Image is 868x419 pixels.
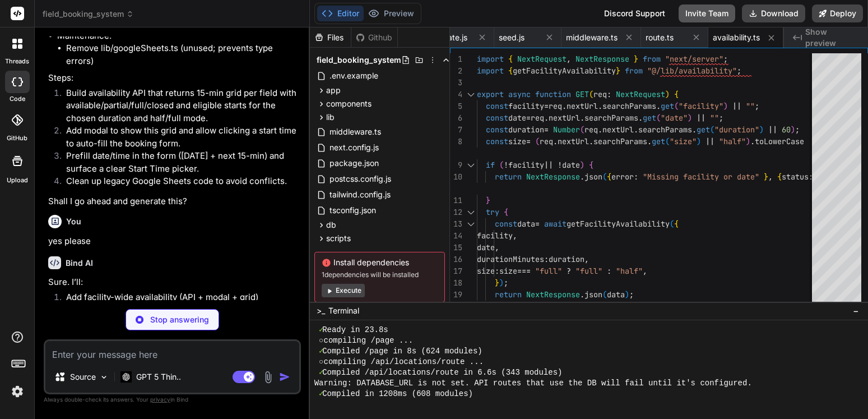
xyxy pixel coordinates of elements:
div: Click to collapse the range. [463,206,478,218]
span: Show preview [805,26,859,49]
span: . [598,125,602,135]
span: const [486,101,508,111]
span: app [326,85,341,96]
span: . [656,101,661,111]
span: tailwind.config.js [328,188,392,201]
span: ; [504,278,508,288]
span: = [544,125,549,135]
img: settings [8,382,27,401]
span: : [495,266,499,276]
span: NextResponse [575,54,629,64]
span: return [495,289,522,300]
label: Upload [7,176,28,185]
span: ( [602,289,607,300]
span: req [540,136,553,146]
span: { [504,207,508,217]
div: 5 [450,100,462,112]
span: NextResponse [526,172,580,182]
span: ) [791,125,795,135]
span: ( [499,160,504,170]
span: || [732,101,741,111]
h6: You [66,216,81,227]
span: get [697,125,710,135]
button: Editor [317,6,364,21]
span: . [634,125,638,135]
span: ? [567,266,571,276]
span: ) [746,136,750,146]
p: Source [70,371,96,383]
span: || [705,136,714,146]
span: Compiled /api/locations/route in 6.6s (343 modules) [322,367,562,378]
span: ✓ [319,367,322,378]
span: if [486,160,495,170]
li: Add facility-wide availability (API + modal + grid) [57,291,299,307]
span: from [625,66,643,76]
span: ! [504,160,508,170]
span: ( [535,136,540,146]
span: "Missing facility or date" [643,172,759,182]
span: ) [759,125,764,135]
span: } [764,172,768,182]
span: size [508,136,526,146]
span: "@/lib/availability" [647,66,737,76]
span: import [477,66,504,76]
span: } [616,66,620,76]
span: NextResponse [526,289,580,300]
span: availability.ts [713,32,760,43]
span: from [643,54,661,64]
span: searchParams [584,113,638,123]
span: , [513,231,517,241]
span: components [326,98,372,109]
div: 4 [450,89,462,100]
li: Maintenance: [57,30,299,68]
span: durationMinutes [477,254,544,264]
div: Click to collapse the range. [463,218,478,230]
span: "facility" [679,101,723,111]
span: { [674,89,679,99]
span: , [584,254,589,264]
label: threads [5,57,29,66]
span: ( [710,125,714,135]
span: − [853,305,859,316]
p: Steps: [48,72,299,85]
span: , [567,54,571,64]
span: ( [674,101,679,111]
span: data [517,219,535,229]
span: ; [795,125,800,135]
span: : [607,266,611,276]
span: = [544,101,549,111]
span: ( [589,89,593,99]
span: { [508,54,513,64]
span: "full" [575,266,602,276]
span: postcss.config.js [328,172,392,186]
span: tsconfig.json [328,204,377,217]
span: ) [499,278,504,288]
span: import [477,54,504,64]
span: searchParams [638,125,692,135]
span: const [486,113,508,123]
span: req [584,125,598,135]
div: 3 [450,77,462,89]
span: lib [326,112,335,123]
span: getFacilityAvailability [513,66,616,76]
span: ( [656,113,661,123]
span: nextUrl [549,113,580,123]
button: − [851,302,861,320]
span: Compiled in 1208ms (608 modules) [322,389,473,399]
span: } [634,54,638,64]
div: 6 [450,112,462,124]
span: Install dependencies [322,257,438,268]
div: 15 [450,242,462,254]
p: Always double-check its answers. Your in Bind [44,394,301,405]
span: ✓ [319,346,322,357]
span: "date" [661,113,688,123]
span: GET [575,89,589,99]
img: icon [279,371,290,383]
span: ; [755,101,759,111]
button: Preview [364,6,419,21]
span: nextUrl [567,101,598,111]
div: 11 [450,195,462,206]
span: error [611,172,634,182]
span: "" [746,101,755,111]
img: Pick Models [99,372,109,382]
